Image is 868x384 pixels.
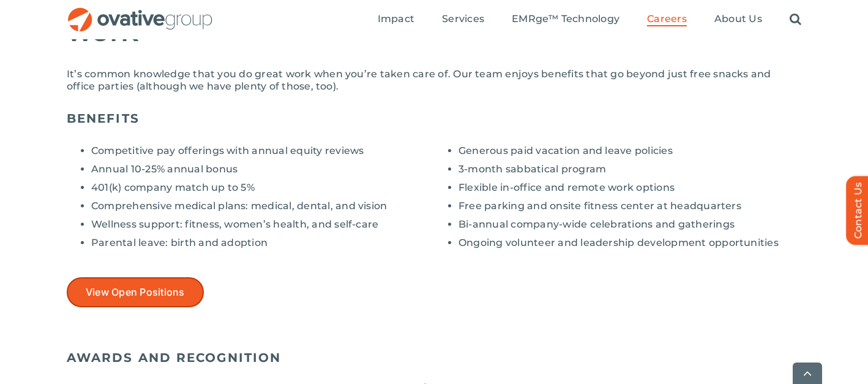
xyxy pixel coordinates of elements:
[442,13,484,26] a: Services
[67,111,801,126] h5: BENEFITS
[67,277,204,307] a: View Open Positions
[458,145,801,157] li: Generous paid vacation and leave policies
[67,6,214,18] a: OG_Full_horizontal_RGB
[458,182,801,194] li: Flexible in-office and remote work options
[442,13,484,25] span: Services
[91,218,434,231] li: Wellness support: fitness, women’s health, and self-care
[458,163,801,175] li: 3-month sabbatical program
[91,182,434,194] li: 401(k) company match up to 5%
[458,218,801,231] li: Bi-annual company-wide celebrations and gatherings
[378,13,414,26] a: Impact
[790,13,801,26] a: Search
[458,200,801,212] li: Free parking and onsite fitness center at headquarters
[458,237,801,249] li: Ongoing volunteer and leadership development opportunities
[67,68,801,93] p: It’s common knowledge that you do great work when you’re taken care of. Our team enjoys benefits ...
[647,13,687,25] span: Careers
[512,13,619,25] span: EMRge™ Technology
[91,200,434,212] li: Comprehensive medical plans: medical, dental, and vision
[91,163,434,175] li: Annual 10-25% annual bonus
[512,13,619,26] a: EMRge™ Technology
[91,145,434,157] li: Competitive pay offerings with annual equity reviews
[647,13,687,26] a: Careers
[67,350,801,365] h5: AWARDS AND RECOGNITION
[714,13,762,26] a: About Us
[91,237,434,249] li: Parental leave: birth and adoption
[86,286,185,298] span: View Open Positions
[378,13,414,25] span: Impact
[714,13,762,25] span: About Us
